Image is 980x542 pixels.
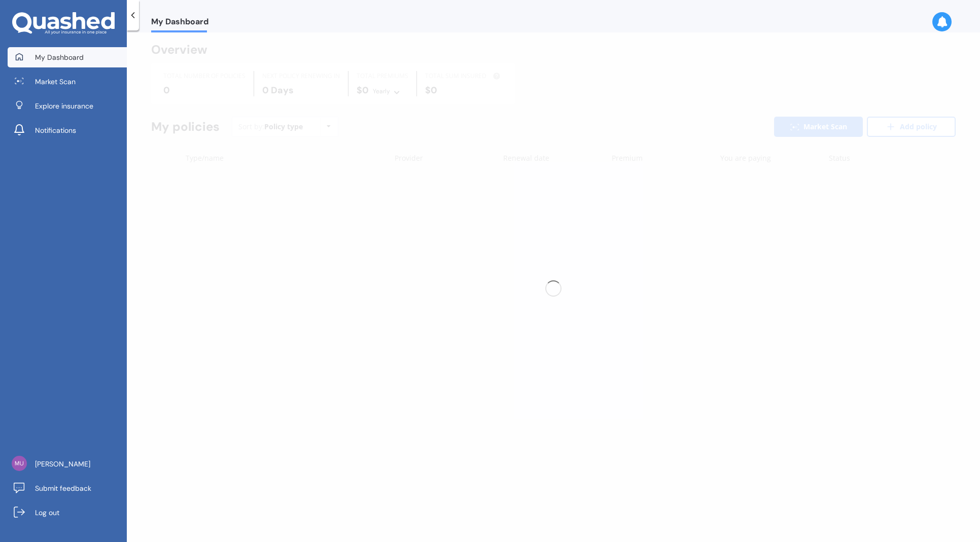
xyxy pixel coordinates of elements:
[8,502,127,523] a: Log out
[35,101,93,111] span: Explore insurance
[35,77,76,87] span: Market Scan
[35,508,59,518] span: Log out
[8,478,127,498] a: Submit feedback
[12,456,27,471] img: d3d0b061efff0ff590eb9faf206e7f16
[35,52,84,62] span: My Dashboard
[35,459,90,469] span: [PERSON_NAME]
[8,47,127,67] a: My Dashboard
[8,96,127,116] a: Explore insurance
[8,71,127,92] a: Market Scan
[35,483,91,493] span: Submit feedback
[35,125,76,135] span: Notifications
[8,120,127,140] a: Notifications
[151,17,208,30] span: My Dashboard
[8,454,127,474] a: [PERSON_NAME]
